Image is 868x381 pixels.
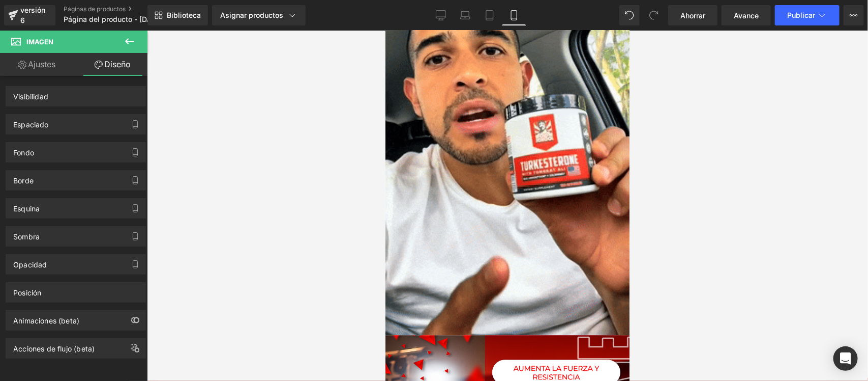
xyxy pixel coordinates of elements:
[220,11,283,19] font: Asignar productos
[453,5,477,25] a: Computadora portátil
[833,346,858,371] div: Abrir Intercom Messenger
[619,5,640,25] button: Deshacer
[147,5,208,25] a: Nueva Biblioteca
[13,120,49,129] font: Espaciado
[64,5,181,13] a: Páginas de productos
[13,92,48,101] font: Visibilidad
[64,5,126,13] font: Páginas de productos
[104,59,131,69] font: Diseño
[13,232,40,241] font: Sombra
[28,59,55,69] font: Ajustes
[64,15,253,23] font: Página del producto - [DATE][PERSON_NAME] 00:31:49
[429,5,453,25] a: De oficina
[680,11,705,20] font: Ahorrar
[13,176,34,185] font: Borde
[734,11,759,20] font: Avance
[20,6,45,24] font: versión 6
[775,5,840,25] button: Publicar
[722,5,771,25] a: Avance
[844,5,864,25] button: Más
[13,316,79,325] font: Animaciones (beta)
[787,11,815,19] font: Publicar
[13,260,47,269] font: Opacidad
[167,11,201,19] font: Biblioteca
[13,148,34,157] font: Fondo
[26,38,53,46] font: Imagen
[13,344,95,353] font: Acciones de flujo (beta)
[13,288,41,297] font: Posición
[13,204,40,213] font: Esquina
[76,53,149,76] a: Diseño
[502,5,526,25] a: Móvil
[477,5,502,25] a: Tableta
[644,5,664,25] button: Rehacer
[4,5,55,25] a: versión 6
